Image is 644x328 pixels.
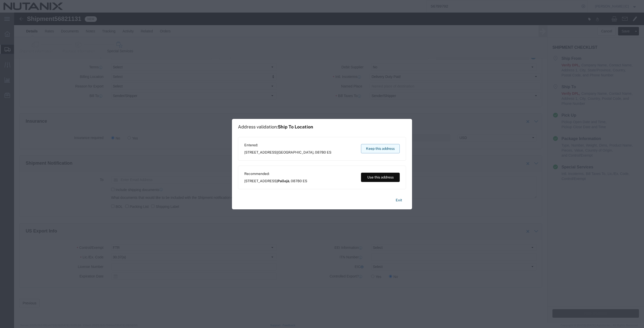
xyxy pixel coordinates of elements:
[361,173,400,182] button: Use this address
[238,124,313,130] h1: Address validation:
[392,196,406,205] button: Exit
[244,143,331,148] span: Entered:
[244,171,307,176] span: Recommended:
[244,150,331,155] span: [STREET_ADDRESS] ,
[244,178,307,184] span: [STREET_ADDRESS] ,
[277,150,313,154] span: [GEOGRAPHIC_DATA]
[291,179,302,183] span: 08780
[277,179,289,183] span: Pallejà
[361,144,400,153] button: Keep this address
[315,150,326,154] span: 08780
[303,179,307,183] span: ES
[278,124,313,129] span: Ship To Location
[327,150,331,154] span: ES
